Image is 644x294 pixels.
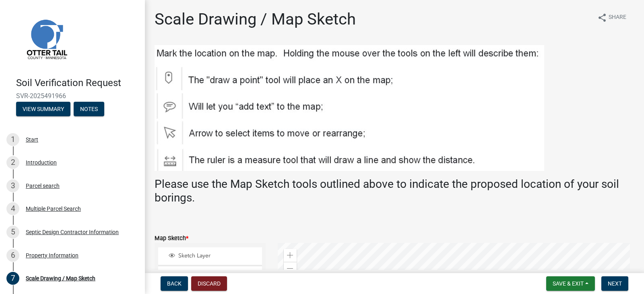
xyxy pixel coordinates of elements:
[6,179,19,192] div: 3
[553,280,584,287] span: Save & Exit
[167,252,259,260] div: Sketch Layer
[16,102,70,116] button: View Summary
[155,10,356,29] h1: Scale Drawing / Map Sketch
[6,226,19,238] div: 5
[158,267,262,285] li: Reference Layer
[26,206,81,212] div: Multiple Parcel Search
[6,133,19,146] div: 1
[191,276,227,291] button: Discard
[546,276,595,291] button: Save & Exit
[608,280,622,287] span: Next
[16,77,138,89] h4: Soil Verification Request
[74,102,104,116] button: Notes
[155,177,634,204] h3: Please use the Map Sketch tools outlined above to indicate the proposed location of your soil bor...
[26,137,38,142] div: Start
[601,276,628,291] button: Next
[74,106,104,113] wm-modal-confirm: Notes
[609,13,626,23] span: Share
[16,92,129,100] span: SVR-2025491966
[155,45,544,171] img: Tools_90369c6d-5269-4a96-8956-d41637ab5a6e.JPG
[591,10,633,25] button: shareShare
[6,202,19,215] div: 4
[26,275,95,281] div: Scale Drawing / Map Sketch
[6,272,19,285] div: 7
[597,13,607,23] i: share
[16,106,70,113] wm-modal-confirm: Summary
[16,8,76,69] img: Otter Tail County, Minnesota
[284,249,297,262] div: Zoom in
[26,253,78,258] div: Property Information
[6,156,19,169] div: 2
[158,247,262,265] li: Sketch Layer
[284,262,297,275] div: Zoom out
[6,249,19,262] div: 6
[155,236,188,241] label: Map Sketch
[167,280,182,287] span: Back
[161,276,188,291] button: Back
[176,252,259,259] span: Sketch Layer
[26,160,57,165] div: Introduction
[26,183,60,189] div: Parcel search
[26,229,119,235] div: Septic Design Contractor Information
